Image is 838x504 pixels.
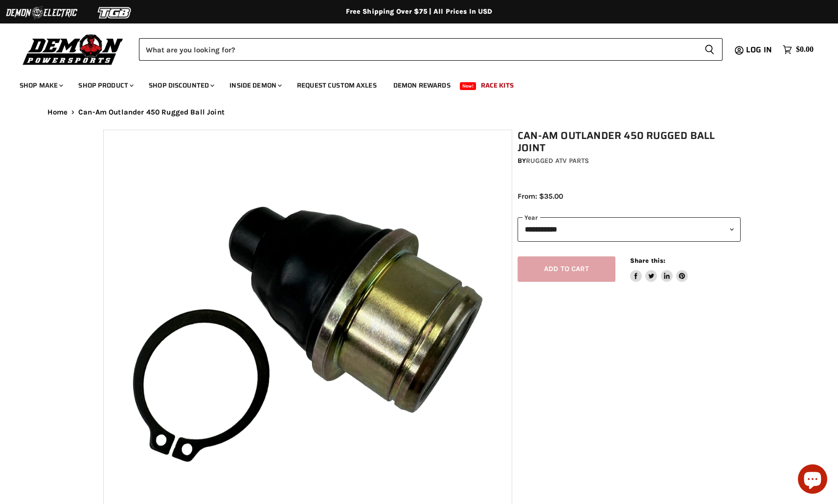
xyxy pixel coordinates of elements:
[139,38,697,61] input: Search
[141,75,220,95] a: Shop Discounted
[386,75,458,95] a: Demon Rewards
[78,108,225,116] span: Can-Am Outlander 450 Rugged Ball Joint
[5,3,78,22] img: Demon Electric Logo 2
[795,464,830,496] inbox-online-store-chat: Shopify online store chat
[518,192,563,201] span: From: $35.00
[71,75,139,95] a: Shop Product
[139,38,723,61] form: Product
[796,45,814,54] span: $0.00
[518,156,741,166] div: by
[28,7,811,16] div: Free Shipping Over $75 | All Prices In USD
[518,130,741,154] h1: Can-Am Outlander 450 Rugged Ball Joint
[222,75,288,95] a: Inside Demon
[474,75,521,95] a: Race Kits
[742,46,778,54] a: Log in
[20,32,127,67] img: Demon Powersports
[290,75,384,95] a: Request Custom Axles
[630,257,665,264] span: Share this:
[630,256,688,282] aside: Share this:
[12,71,811,95] ul: Main menu
[526,157,589,165] a: Rugged ATV Parts
[518,217,741,241] select: year
[28,108,811,116] nav: Breadcrumbs
[78,3,152,22] img: TGB Logo 2
[746,44,772,56] span: Log in
[460,82,476,90] span: New!
[12,75,69,95] a: Shop Make
[47,108,68,116] a: Home
[778,43,818,57] a: $0.00
[697,38,723,61] button: Search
